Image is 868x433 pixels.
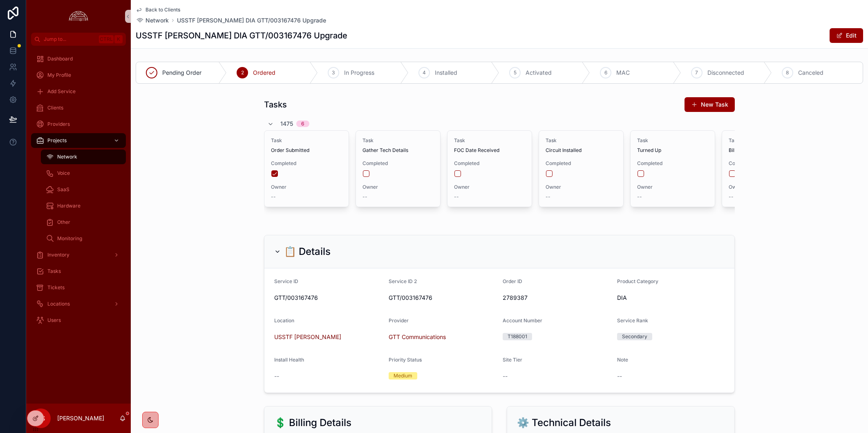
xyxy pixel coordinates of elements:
[31,133,126,148] a: Projects
[503,317,542,324] span: Account Number
[546,194,550,200] span: --
[435,69,457,77] span: Installed
[31,100,126,115] a: Clients
[389,357,422,363] span: Priority Status
[514,69,517,76] span: 5
[454,160,525,167] span: Completed
[729,137,800,144] span: Task
[177,16,326,25] a: USSTF [PERSON_NAME] DIA GTT/003167476 Upgrade
[67,10,90,23] img: App logo
[617,357,628,363] span: Note
[99,35,114,43] span: Ctrl
[546,160,617,167] span: Completed
[539,130,624,207] a: TaskCircuit InstalledCompletedOwner--
[26,46,131,338] div: scrollable content
[546,184,617,190] span: Owner
[447,130,532,207] a: TaskFOC Date ReceivedCompletedOwner--
[47,301,70,307] span: Locations
[362,184,434,190] span: Owner
[57,170,70,176] span: Voice
[274,294,382,302] span: GTT/003167476
[637,184,708,190] span: Owner
[271,184,342,190] span: Owner
[41,182,126,197] a: SaaS
[546,137,617,144] span: Task
[637,160,708,167] span: Completed
[454,194,459,200] span: --
[47,268,61,275] span: Tasks
[47,105,63,111] span: Clients
[630,130,715,207] a: TaskTurned UpCompletedOwner--
[31,51,126,66] a: Dashboard
[362,147,434,154] span: Gather Tech Details
[31,264,126,279] a: Tasks
[57,414,104,422] p: [PERSON_NAME]
[57,154,77,160] span: Network
[57,203,81,209] span: Hardware
[31,33,126,46] button: Jump to...CtrlK
[503,294,611,302] span: 2789387
[47,252,69,258] span: Inventory
[44,36,96,42] span: Jump to...
[31,280,126,295] a: Tickets
[637,147,708,154] span: Turned Up
[389,294,497,302] span: GTT/003167476
[617,372,622,380] span: --
[685,97,735,112] button: New Task
[41,199,126,213] a: Hardware
[47,56,73,62] span: Dashboard
[394,372,412,379] div: Medium
[136,30,347,41] h1: USSTF [PERSON_NAME] DIA GTT/003167476 Upgrade
[707,69,744,77] span: Disconnected
[503,372,508,380] span: --
[454,184,525,190] span: Owner
[31,248,126,262] a: Inventory
[454,147,525,154] span: FOC Date Received
[47,284,65,291] span: Tickets
[145,16,169,25] span: Network
[162,69,201,77] span: Pending Order
[31,68,126,83] a: My Profile
[423,69,426,76] span: 4
[830,28,863,43] button: Edit
[344,69,374,77] span: In Progress
[526,69,552,77] span: Activated
[31,117,126,132] a: Providers
[136,16,169,25] a: Network
[47,317,61,324] span: Users
[637,194,642,200] span: --
[389,278,417,284] span: Service ID 2
[115,36,122,42] span: K
[41,231,126,246] a: Monitoring
[503,357,522,363] span: Site Tier
[271,147,342,154] span: Order Submitted
[617,317,648,324] span: Service Rank
[280,120,293,128] span: 1475
[41,215,126,230] a: Other
[271,160,342,167] span: Completed
[271,137,342,144] span: Task
[362,194,367,200] span: --
[47,137,67,144] span: Projects
[274,357,304,363] span: Install Health
[332,69,335,76] span: 3
[145,7,180,13] span: Back to Clients
[695,69,698,76] span: 7
[301,121,304,127] div: 6
[604,69,607,76] span: 6
[241,69,244,76] span: 2
[362,137,434,144] span: Task
[517,416,611,429] h2: ⚙️ Technical Details
[264,99,287,110] h1: Tasks
[47,72,71,78] span: My Profile
[253,69,275,77] span: Ordered
[57,235,82,242] span: Monitoring
[41,150,126,164] a: Network
[729,184,800,190] span: Owner
[274,333,341,341] a: USSTF [PERSON_NAME]
[389,333,446,341] a: GTT Communications
[31,313,126,328] a: Users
